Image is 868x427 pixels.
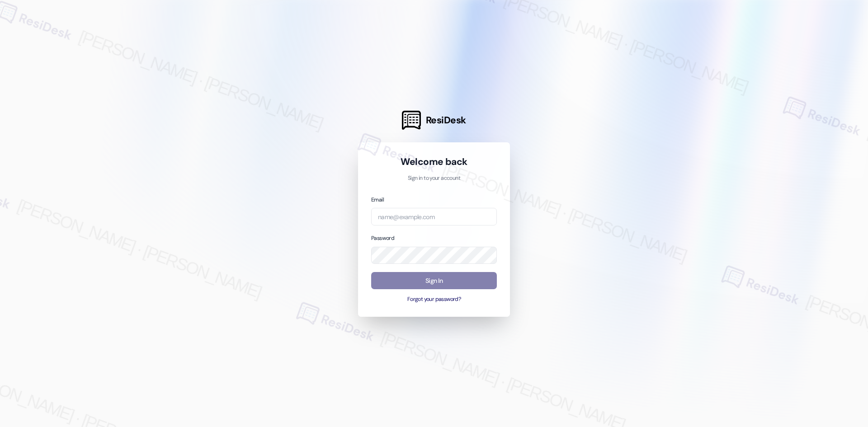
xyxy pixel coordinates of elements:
[402,111,421,130] img: ResiDesk Logo
[371,155,497,168] h1: Welcome back
[371,196,384,203] label: Email
[371,235,394,242] label: Password
[426,114,466,127] span: ResiDesk
[371,208,497,225] input: name@example.com
[371,174,497,183] p: Sign in to your account
[371,296,497,304] button: Forgot your password?
[371,272,497,290] button: Sign In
